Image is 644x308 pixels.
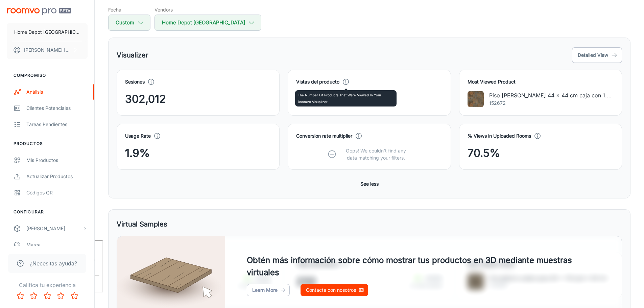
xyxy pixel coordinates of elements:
[27,289,41,303] button: Rate 2 star
[7,23,88,41] button: Home Depot [GEOGRAPHIC_DATA]
[296,78,339,86] h4: Vistas del producto
[26,88,88,96] div: Análisis
[26,157,88,164] div: Mis productos
[117,219,167,229] h5: Virtual Samples
[54,289,68,303] button: Rate 4 star
[358,178,381,190] button: See less
[68,289,81,303] button: Rate 5 star
[14,289,27,303] button: Rate 1 star
[117,50,148,60] h5: Visualizer
[572,47,622,63] button: Detailed View
[5,281,89,289] p: Califica tu experiencia
[24,46,71,54] p: [PERSON_NAME] [PERSON_NAME]
[298,92,394,105] p: The number of products that were viewed in your Roomvo visualizer
[468,132,531,140] h4: % Views in Uploaded Rooms
[26,173,88,180] div: Actualizar productos
[125,78,145,86] h4: Sesiones
[108,15,150,31] button: Custom
[154,15,261,31] button: Home Depot [GEOGRAPHIC_DATA]
[41,289,54,303] button: Rate 3 star
[341,147,411,161] p: Oops! We couldn’t find any data matching your filters.
[108,6,150,13] h5: Fecha
[301,284,368,296] a: Contacta con nosotros
[30,259,77,267] span: ¿Necesitas ayuda?
[489,99,614,107] p: 152672
[125,132,151,140] h4: Usage Rate
[247,254,600,279] h4: Obtén más información sobre cómo mostrar tus productos en 3D mediante muestras virtuales
[468,78,614,86] h4: Most Viewed Product
[125,145,150,161] span: 1.9%
[26,121,88,128] div: Tareas pendientes
[26,241,88,248] div: Marca
[7,8,71,15] img: Roomvo PRO Beta
[26,189,88,196] div: Códigos QR
[489,91,614,99] p: Piso [PERSON_NAME] 44 x 44 cm caja con 1.92 m2
[3,3,99,9] p: Analytics Inspector 1.7.0
[247,284,290,296] a: Learn More
[14,28,80,36] p: Home Depot [GEOGRAPHIC_DATA]
[296,132,352,140] h4: Conversion rate multiplier
[26,104,88,112] div: Clientes potenciales
[7,41,88,59] button: [PERSON_NAME] [PERSON_NAME]
[26,225,82,232] div: [PERSON_NAME]
[3,16,99,27] h5: Bazaarvoice Analytics content is not detected on this page.
[3,38,41,44] abbr: Enabling validation will send analytics events to the Bazaarvoice validation service. If an event...
[468,145,500,161] span: 70.5%
[154,6,261,13] h5: Vendors
[125,91,166,107] span: 302,012
[468,91,484,107] img: Piso cerámico roques 44 x 44 cm caja con 1.92 m2
[3,38,41,44] a: Enable Validation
